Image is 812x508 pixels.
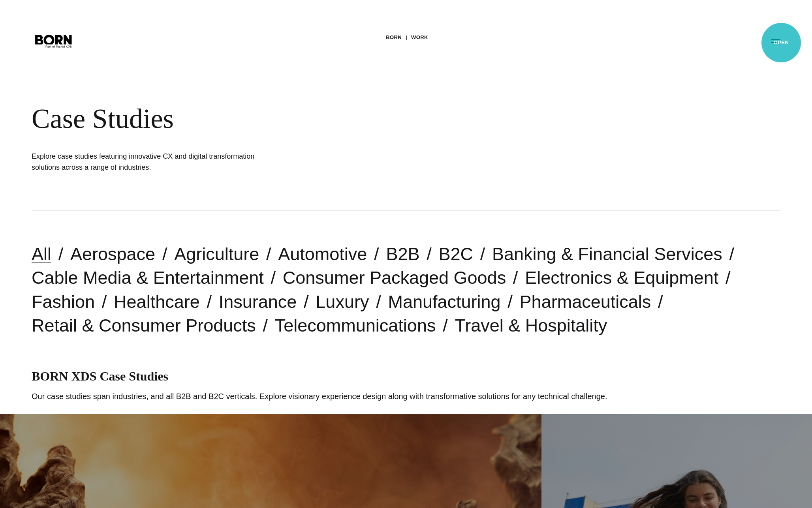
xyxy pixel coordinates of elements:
a: B2B [386,244,419,264]
a: Pharmaceuticals [520,292,651,312]
a: Cable Media & Entertainment [32,268,264,288]
p: Our case studies span industries, and all B2B and B2C verticals. Explore visionary experience des... [32,390,780,402]
a: Retail & Consumer Products [32,315,256,336]
a: Insurance [219,292,297,312]
a: Fashion [32,292,95,312]
a: All [32,244,51,264]
a: Telecommunications [275,315,436,336]
a: Work [411,32,428,43]
a: Aerospace [70,244,155,264]
button: Open [766,32,785,49]
a: Luxury [316,292,369,312]
a: Agriculture [174,244,259,264]
a: Healthcare [114,292,200,312]
a: BORN [386,32,402,43]
a: Banking & Financial Services [492,244,722,264]
a: Travel & Hospitality [455,315,607,336]
a: B2C [438,244,473,264]
a: Manufacturing [388,292,500,312]
h1: BORN XDS Case Studies [32,369,780,384]
a: Consumer Packaged Goods [283,268,506,288]
h1: Explore case studies featuring innovative CX and digital transformation solutions across a range ... [32,151,269,173]
a: Electronics & Equipment [525,268,718,288]
a: Automotive [278,244,367,264]
div: Case Studies [32,103,482,135]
